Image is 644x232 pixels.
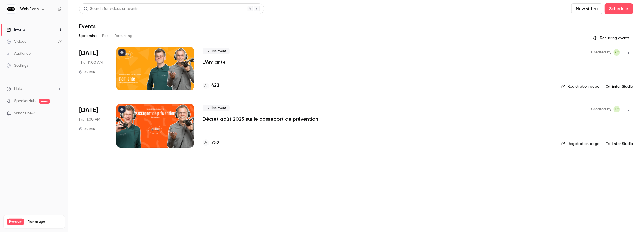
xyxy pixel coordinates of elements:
iframe: Noticeable Trigger [55,111,62,116]
button: Recurring [114,32,133,40]
span: Live event [203,105,230,111]
div: Audience [7,51,31,56]
span: Pauline TERRIEN [614,106,620,112]
span: [DATE] [79,106,98,115]
a: SpeakerHub [14,98,36,104]
span: [DATE] [79,49,98,58]
button: New video [571,3,602,14]
a: Décret août 2025 sur le passeport de prévention [203,116,318,122]
a: L'Amiante [203,59,226,65]
button: Schedule [605,3,633,14]
span: Premium [7,219,24,225]
h4: 422 [211,82,219,89]
a: Registration page [561,141,599,146]
span: Help [14,86,22,92]
div: 30 min [79,127,95,131]
span: Plan usage [28,220,61,224]
h6: WebiFlash [20,6,39,12]
span: Thu, 11:00 AM [79,60,103,65]
div: Events [7,27,25,32]
span: Created by [591,49,611,56]
h4: 252 [211,139,219,146]
span: Pauline TERRIEN [614,49,620,56]
span: What's new [14,111,35,116]
div: 30 min [79,70,95,74]
div: Videos [7,39,26,44]
span: PT [615,106,619,112]
a: Enter Studio [606,84,633,89]
button: Past [102,32,110,40]
div: Search for videos or events [84,6,138,12]
span: Live event [203,48,230,54]
a: Enter Studio [606,141,633,146]
a: 252 [203,139,219,146]
div: Sep 4 Thu, 11:00 AM (Europe/Paris) [79,47,108,90]
span: Fri, 11:00 AM [79,117,100,122]
button: Upcoming [79,32,98,40]
li: help-dropdown-opener [7,86,62,92]
div: Sep 12 Fri, 11:00 AM (Europe/Paris) [79,104,108,147]
button: Recurring events [591,34,633,42]
span: PT [615,49,619,56]
h1: Events [79,23,96,29]
img: WebiFlash [7,5,16,13]
a: 422 [203,82,219,89]
span: Created by [591,106,611,112]
a: Registration page [561,84,599,89]
span: new [39,99,50,104]
div: Settings [7,63,28,68]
